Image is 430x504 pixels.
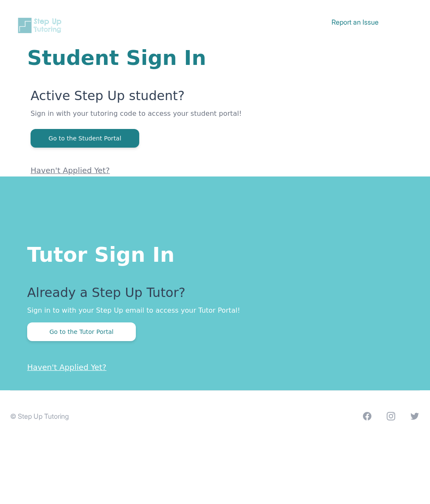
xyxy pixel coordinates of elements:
p: Active Step Up student? [31,88,403,109]
h1: Student Sign In [27,48,403,68]
a: Report an Issue [332,18,379,26]
h1: Tutor Sign In [27,241,403,265]
p: Sign in to with your Step Up email to access your Tutor Portal! [27,305,403,316]
a: Go to the Tutor Portal [27,328,136,336]
a: Go to the Student Portal [31,134,139,142]
img: Step Up Tutoring horizontal logo [17,17,65,34]
p: © Step Up Tutoring [10,411,69,421]
p: Already a Step Up Tutor? [27,285,403,305]
button: Go to the Student Portal [31,129,139,148]
button: Go to the Tutor Portal [27,322,136,341]
a: Haven't Applied Yet? [27,363,107,372]
a: Haven't Applied Yet? [31,166,110,175]
p: Sign in with your tutoring code to access your student portal! [31,109,403,129]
